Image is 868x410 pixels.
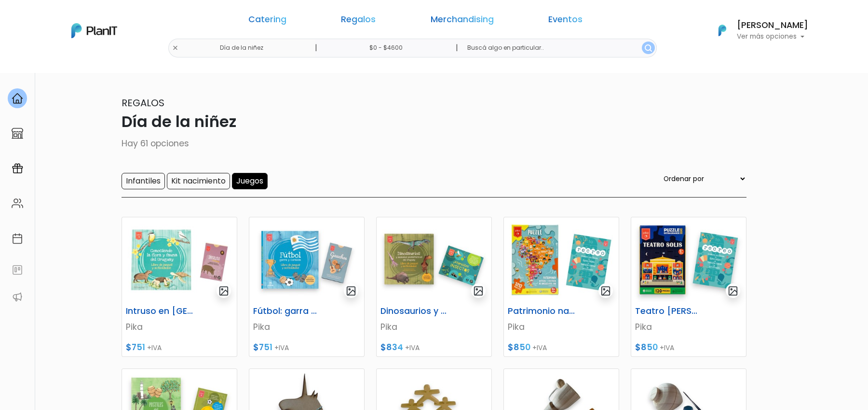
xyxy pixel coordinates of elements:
p: Pika [380,321,488,333]
a: Eventos [548,15,583,27]
p: Ver más opciones [737,33,808,40]
input: Kit nacimiento [167,173,230,189]
h6: Patrimonio natural y cultural de [GEOGRAPHIC_DATA] + Block recreo [502,306,581,316]
a: Regalos [341,15,376,27]
img: marketplace-4ceaa7011d94191e9ded77b95e3339b90024bf715f7c57f8cf31f2d8c509eaba.svg [12,127,23,139]
span: $850 [635,341,658,353]
h6: Fútbol: garra y corazón + Gauchos [247,306,326,316]
img: gallery-light [728,285,739,297]
span: +IVA [532,343,547,353]
span: +IVA [147,343,162,353]
input: Infantiles [122,173,165,189]
img: gallery-light [473,285,484,297]
img: campaigns-02234683943229c281be62815700db0a1741e53638e28bf9629b52c665b00959.svg [12,163,23,174]
p: Regalos [122,96,746,110]
h6: Teatro [PERSON_NAME] 120 piezas + Block recreo [629,306,708,316]
p: Pika [635,321,742,333]
span: +IVA [274,343,289,353]
h6: Dinosaurios y animales prehistóricos del [GEOGRAPHIC_DATA] + ¡Atención! Insectos [375,306,454,316]
img: thumb_2FDA6350-6045-48DC-94DD-55C445378348-Photoroom__20_.jpg [631,217,746,302]
span: $850 [508,341,530,353]
p: | [456,42,458,54]
span: $834 [380,341,403,353]
input: Buscá algo en particular.. [460,39,657,57]
p: Pika [508,321,615,333]
span: $751 [253,341,272,353]
a: gallery-light Fútbol: garra y corazón + Gauchos Pika $751 +IVA [249,217,365,357]
a: Catering [248,15,286,27]
input: Juegos [232,173,268,189]
span: $751 [126,341,145,353]
img: thumb_2FDA6350-6045-48DC-94DD-55C445378348-Photoroom__17_.jpg [249,217,364,302]
img: partners-52edf745621dab592f3b2c58e3bca9d71375a7ef29c3b500c9f145b62cc070d4.svg [12,291,23,303]
p: | [315,42,317,54]
img: close-6986928ebcb1d6c9903e3b54e860dbc4d054630f23adef3a32610726dff6a82b.svg [172,45,178,51]
img: home-e721727adea9d79c4d83392d1f703f7f8bce08238fde08b1acbfd93340b81755.svg [12,93,23,104]
a: gallery-light Patrimonio natural y cultural de [GEOGRAPHIC_DATA] + Block recreo Pika $850 +IVA [503,217,619,357]
img: thumb_2FDA6350-6045-48DC-94DD-55C445378348-Photoroom__16_.jpg [122,217,237,302]
img: people-662611757002400ad9ed0e3c099ab2801c6687ba6c219adb57efc949bc21e19d.svg [12,198,23,209]
a: gallery-light Intruso en [GEOGRAPHIC_DATA] + Conociendo Flora y Fauna del [GEOGRAPHIC_DATA] Pika ... [122,217,237,357]
img: gallery-light [600,285,611,297]
img: gallery-light [218,285,230,297]
p: Pika [126,321,233,333]
a: gallery-light Dinosaurios y animales prehistóricos del [GEOGRAPHIC_DATA] + ¡Atención! Insectos Pi... [376,217,492,357]
p: Día de la niñez [122,110,746,133]
span: +IVA [660,343,674,353]
a: Merchandising [431,15,494,27]
img: PlanIt Logo [712,20,733,41]
h6: [PERSON_NAME] [737,21,808,30]
img: calendar-87d922413cdce8b2cf7b7f5f62616a5cf9e4887200fb71536465627b3292af00.svg [12,233,23,244]
p: Pika [253,321,360,333]
img: thumb_2FDA6350-6045-48DC-94DD-55C445378348-Photoroom__18_.jpg [377,217,491,302]
img: feedback-78b5a0c8f98aac82b08bfc38622c3050aee476f2c9584af64705fc4e61158814.svg [12,264,23,276]
h6: Intruso en [GEOGRAPHIC_DATA] + Conociendo Flora y Fauna del [GEOGRAPHIC_DATA] [120,306,199,316]
a: gallery-light Teatro [PERSON_NAME] 120 piezas + Block recreo Pika $850 +IVA [631,217,746,357]
span: +IVA [405,343,420,353]
button: PlanIt Logo [PERSON_NAME] Ver más opciones [706,18,808,43]
img: thumb_2FDA6350-6045-48DC-94DD-55C445378348-Photoroom__19_.jpg [504,217,619,302]
p: Hay 61 opciones [122,137,746,150]
img: gallery-light [346,285,357,297]
img: PlanIt Logo [71,23,117,38]
img: search_button-432b6d5273f82d61273b3651a40e1bd1b912527efae98b1b7a1b2c0702e16a8d.svg [645,44,652,52]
